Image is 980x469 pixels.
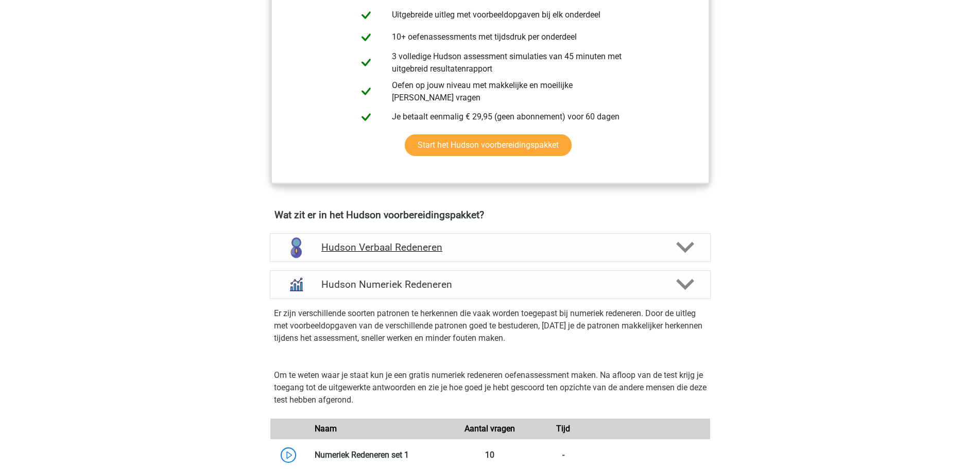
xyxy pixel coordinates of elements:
a: Start het Hudson voorbereidingspakket [405,134,572,156]
p: Om te weten waar je staat kun je een gratis numeriek redeneren oefenassessment maken. Na afloop v... [274,369,707,406]
div: Numeriek Redeneren set 1 [307,449,454,461]
div: Tijd [527,423,600,435]
p: Er zijn verschillende soorten patronen te herkennen die vaak worden toegepast bij numeriek redene... [274,307,707,344]
div: Naam [307,423,454,435]
img: numeriek redeneren [283,271,310,298]
h4: Wat zit er in het Hudson voorbereidingspakket? [274,209,706,221]
a: verbaal redeneren Hudson Verbaal Redeneren [266,233,715,262]
h4: Hudson Verbaal Redeneren [321,241,659,253]
a: numeriek redeneren Hudson Numeriek Redeneren [266,270,715,299]
h4: Hudson Numeriek Redeneren [321,279,659,290]
div: Aantal vragen [453,423,526,435]
img: verbaal redeneren [283,234,310,261]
